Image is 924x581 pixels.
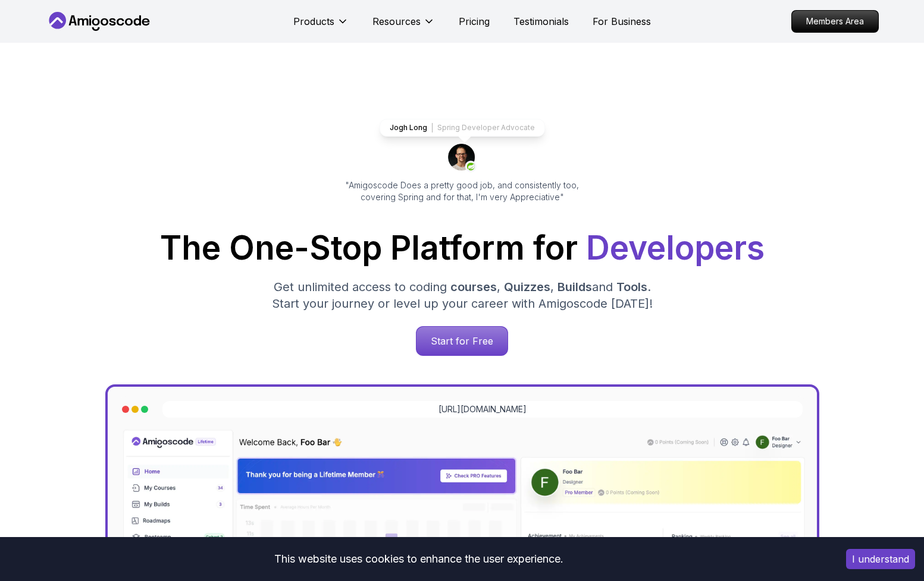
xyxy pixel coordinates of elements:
button: Accept cookies [846,549,915,569]
a: Start for Free [416,326,508,356]
p: Resources [372,14,421,29]
a: [URL][DOMAIN_NAME] [438,403,527,415]
a: Testimonials [513,14,569,29]
div: This website uses cookies to enhance the user experience. [9,546,828,572]
p: Jogh Long [390,123,427,132]
p: "Amigoscode Does a pretty good job, and consistently too, covering Spring and for that, I'm very ... [329,179,596,203]
span: courses [450,280,497,294]
span: Tools [616,280,647,294]
button: Products [293,14,349,38]
span: Developers [586,228,765,267]
img: josh long [448,144,477,172]
p: Products [293,14,334,29]
span: Builds [557,280,592,294]
h1: The One-Stop Platform for [55,232,869,264]
a: Pricing [459,14,490,29]
p: Get unlimited access to coding , , and . Start your journey or level up your career with Amigosco... [262,279,662,312]
p: Start for Free [416,327,508,355]
button: Resources [372,14,435,38]
a: Members Area [791,10,879,33]
a: For Business [593,14,651,29]
span: Quizzes [504,280,550,294]
p: Spring Developer Advocate [437,123,535,132]
p: Members Area [792,11,878,32]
